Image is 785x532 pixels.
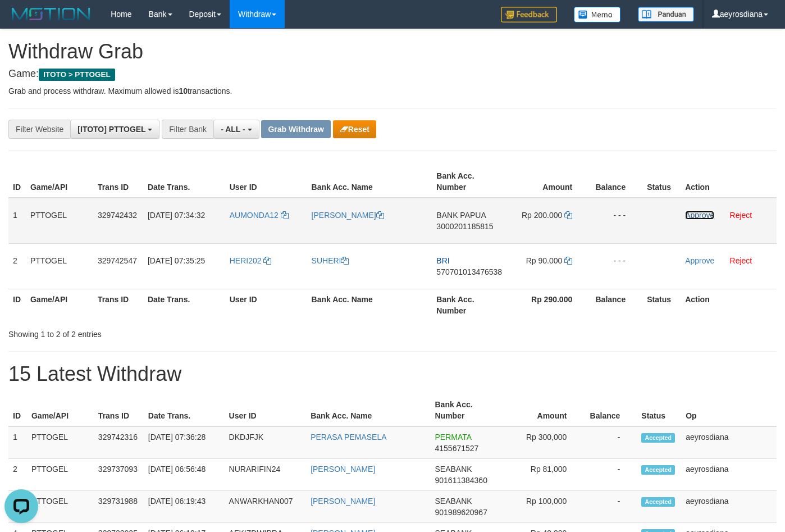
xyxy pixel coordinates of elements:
[98,211,137,220] span: 329742432
[641,433,675,443] span: Accepted
[8,198,26,244] td: 1
[583,459,637,491] td: -
[8,40,777,63] h1: Withdraw Grab
[730,256,752,265] a: Reject
[27,491,94,523] td: PTTOGEL
[8,394,27,426] th: ID
[504,491,584,523] td: Rp 100,000
[98,256,137,265] span: 329742547
[8,120,70,139] div: Filter Website
[162,120,213,139] div: Filter Bank
[435,465,472,474] span: SEABANK
[564,256,572,265] a: Copy 90000 to clipboard
[435,497,472,506] span: SEABANK
[8,6,94,22] img: MOTION_logo.png
[311,497,375,506] a: [PERSON_NAME]
[685,211,714,220] a: Approve
[225,459,307,491] td: NURARIFIN24
[307,166,432,198] th: Bank Acc. Name
[225,289,307,321] th: User ID
[509,166,589,198] th: Amount
[504,394,584,426] th: Amount
[225,491,307,523] td: ANWARKHAN007
[501,7,557,22] img: Feedback.jpg
[26,166,93,198] th: Game/API
[435,444,478,453] span: Copy 4155671527 to clipboard
[504,459,584,491] td: Rp 81,000
[638,7,694,22] img: panduan.png
[93,289,143,321] th: Trans ID
[26,289,93,321] th: Game/API
[681,426,777,459] td: aeyrosdiana
[432,289,509,321] th: Bank Acc. Number
[221,125,245,134] span: - ALL -
[589,289,642,321] th: Balance
[94,459,144,491] td: 329737093
[681,459,777,491] td: aeyrosdiana
[681,166,777,198] th: Action
[681,394,777,426] th: Op
[509,289,589,321] th: Rp 290.000
[642,289,681,321] th: Status
[435,508,487,517] span: Copy 901989620967 to clipboard
[637,394,681,426] th: Status
[39,69,115,81] span: ITOTO > PTTOGEL
[436,256,449,265] span: BRI
[730,211,752,220] a: Reject
[522,211,562,220] span: Rp 200.000
[504,426,584,459] td: Rp 300,000
[589,166,642,198] th: Balance
[312,211,384,220] a: [PERSON_NAME]
[306,394,430,426] th: Bank Acc. Name
[26,198,93,244] td: PTTOGEL
[27,459,94,491] td: PTTOGEL
[26,243,93,289] td: PTTOGEL
[94,491,144,523] td: 329731988
[564,211,572,220] a: Copy 200000 to clipboard
[311,465,375,474] a: [PERSON_NAME]
[642,166,681,198] th: Status
[230,211,289,220] a: AUMONDA12
[430,394,504,426] th: Bank Acc. Number
[589,198,642,244] td: - - -
[230,211,279,220] span: AUMONDA12
[583,394,637,426] th: Balance
[8,85,777,97] p: Grab and process withdraw. Maximum allowed is transactions.
[681,491,777,523] td: aeyrosdiana
[8,289,26,321] th: ID
[143,166,225,198] th: Date Trans.
[8,324,319,340] div: Showing 1 to 2 of 2 entries
[436,211,486,220] span: BANK PAPUA
[94,426,144,459] td: 329742316
[148,256,205,265] span: [DATE] 07:35:25
[148,211,205,220] span: [DATE] 07:34:32
[230,256,272,265] a: HERI202
[94,394,144,426] th: Trans ID
[8,69,777,80] h4: Game:
[333,120,376,138] button: Reset
[77,125,145,134] span: [ITOTO] PTTOGEL
[681,289,777,321] th: Action
[213,120,259,139] button: - ALL -
[435,476,487,485] span: Copy 901611384360 to clipboard
[8,243,26,289] td: 2
[225,166,307,198] th: User ID
[144,491,225,523] td: [DATE] 06:19:43
[225,426,307,459] td: DKDJFJK
[685,256,714,265] a: Approve
[589,243,642,289] td: - - -
[27,426,94,459] td: PTTOGEL
[641,465,675,475] span: Accepted
[230,256,262,265] span: HERI202
[432,166,509,198] th: Bank Acc. Number
[307,289,432,321] th: Bank Acc. Name
[144,394,225,426] th: Date Trans.
[8,459,27,491] td: 2
[312,256,349,265] a: SUHERI
[70,120,159,139] button: [ITOTO] PTTOGEL
[144,426,225,459] td: [DATE] 07:36:28
[311,433,386,442] a: PERASA PEMASELA
[8,363,777,385] h1: 15 Latest Withdraw
[261,120,330,138] button: Grab Withdraw
[8,426,27,459] td: 1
